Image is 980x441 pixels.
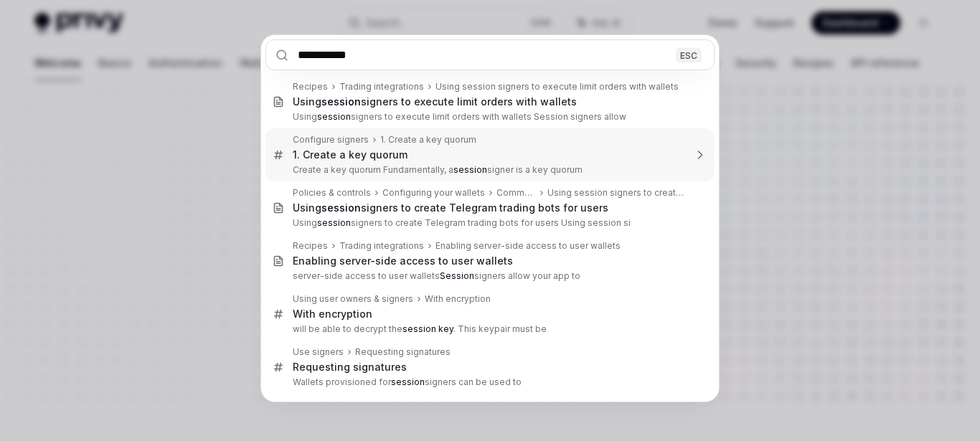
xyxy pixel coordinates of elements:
[496,187,536,199] div: Common use cases
[293,323,684,335] p: will be able to decrypt the . This keypair must be
[676,47,702,62] div: ESC
[293,217,684,229] p: Using signers to create Telegram trading bots for users Using session si
[547,187,684,199] div: Using session signers to create Telegram trading bots for users
[293,361,407,374] div: Requesting signatures
[355,346,451,358] div: Requesting signatures
[293,376,684,388] p: Wallets provisioned for signers can be used to
[321,95,361,108] b: session
[440,270,474,281] b: Session
[293,346,344,358] div: Use signers
[339,81,424,93] div: Trading integrations
[425,293,491,305] div: With encryption
[435,240,621,252] div: Enabling server-side access to user wallets
[293,270,684,282] p: server-side access to user wallets signers allow your app to
[317,111,351,122] b: session
[380,134,476,146] div: 1. Create a key quorum
[293,81,328,93] div: Recipes
[293,134,369,146] div: Configure signers
[435,81,679,93] div: Using session signers to execute limit orders with wallets
[321,201,361,214] b: session
[265,394,715,419] div: Ask AI assistant
[453,164,487,175] b: session
[293,201,608,214] div: Using signers to create Telegram trading bots for users
[382,187,485,199] div: Configuring your wallets
[293,111,684,123] p: Using signers to execute limit orders with wallets Session signers allow
[317,217,351,228] b: session
[293,240,328,252] div: Recipes
[339,240,424,252] div: Trading integrations
[293,308,372,321] div: With encryption
[293,95,577,108] div: Using signers to execute limit orders with wallets
[402,323,453,334] b: session key
[293,148,407,161] div: 1. Create a key quorum
[391,376,425,387] b: session
[293,293,413,305] div: Using user owners & signers
[293,255,513,267] div: Enabling server-side access to user wallets
[293,187,371,199] div: Policies & controls
[293,164,684,176] p: Create a key quorum Fundamentally, a signer is a key quorum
